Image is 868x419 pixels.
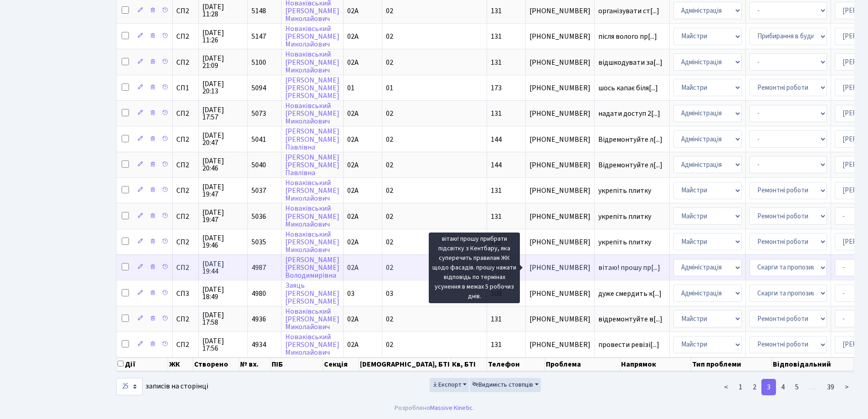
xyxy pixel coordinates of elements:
[430,378,469,392] button: Експорт
[598,6,659,16] span: організувати ст[...]
[176,161,195,169] span: СП2
[598,134,663,145] span: Відремонтуйте л[...]
[116,378,208,395] label: записів на сторінці
[347,263,359,273] span: 02А
[529,7,591,15] span: [PHONE_NUMBER]
[598,109,660,119] span: надати доступ 2[...]
[491,31,502,41] span: 131
[285,306,339,332] a: Новаківський[PERSON_NAME]Миколайович
[491,83,502,93] span: 173
[285,332,339,357] a: Новаківський[PERSON_NAME]Миколайович
[386,237,393,247] span: 02
[347,160,359,170] span: 02А
[202,209,244,223] span: [DATE] 19:47
[202,337,244,352] span: [DATE] 17:56
[529,84,591,92] span: [PHONE_NUMBER]
[285,75,339,101] a: [PERSON_NAME][PERSON_NAME][PERSON_NAME]
[359,357,451,371] th: [DEMOGRAPHIC_DATA], БТІ
[239,357,271,371] th: № вх.
[271,357,323,371] th: ПІБ
[202,260,244,275] span: [DATE] 19:44
[529,238,591,246] span: [PHONE_NUMBER]
[252,31,266,41] span: 5147
[386,83,393,93] span: 01
[491,314,502,324] span: 131
[202,106,244,121] span: [DATE] 17:57
[176,59,195,66] span: СП2
[347,109,359,119] span: 02А
[386,212,393,222] span: 02
[432,380,462,389] span: Експорт
[285,281,339,306] a: Заяць[PERSON_NAME][PERSON_NAME]
[598,57,663,67] span: відшкодувати за[...]
[395,403,474,413] div: Розроблено .
[202,3,244,18] span: [DATE] 11:28
[176,110,195,117] span: СП2
[529,136,591,143] span: [PHONE_NUMBER]
[193,357,239,371] th: Створено
[491,57,502,67] span: 131
[691,357,772,371] th: Тип проблеми
[168,357,193,371] th: ЖК
[598,238,666,246] span: укрепіть плитку
[285,152,339,178] a: [PERSON_NAME][PERSON_NAME]Павлівна
[776,379,790,395] a: 4
[470,378,541,392] button: Видимість стовпців
[733,379,748,395] a: 1
[176,7,195,15] span: СП2
[347,134,359,145] span: 02А
[451,357,487,371] th: Кв, БТІ
[822,379,840,395] a: 39
[491,212,502,222] span: 131
[285,50,339,75] a: Новаківський[PERSON_NAME]Миколайович
[529,59,591,66] span: [PHONE_NUMBER]
[598,314,663,324] span: відремонтуйте в[...]
[176,33,195,40] span: СП2
[347,31,359,41] span: 02А
[347,186,359,196] span: 02А
[285,24,339,49] a: Новаківський[PERSON_NAME]Миколайович
[252,6,266,16] span: 5148
[491,160,502,170] span: 144
[202,80,244,95] span: [DATE] 20:13
[386,134,393,145] span: 02
[386,109,393,119] span: 02
[285,255,339,280] a: [PERSON_NAME][PERSON_NAME]Володимирівна
[285,101,339,126] a: Новаківський[PERSON_NAME]Миколайович
[202,183,244,198] span: [DATE] 19:47
[529,110,591,117] span: [PHONE_NUMBER]
[790,379,804,395] a: 5
[598,340,659,350] span: провести ревізі[...]
[176,264,195,271] span: СП2
[252,57,266,67] span: 5100
[529,213,591,220] span: [PHONE_NUMBER]
[472,380,533,389] span: Видимість стовпців
[386,289,393,299] span: 03
[491,340,502,350] span: 131
[598,263,660,273] span: вітаю! прошу пр[...]
[429,233,520,303] div: вітаю! прошу прибрати підсвітку з Кентбару, яка суперечить правилам ЖК щодо фасадів. прошу нажати...
[747,379,762,395] a: 2
[252,83,266,93] span: 5094
[117,357,168,371] th: Дії
[529,316,591,323] span: [PHONE_NUMBER]
[545,357,620,371] th: Проблема
[252,109,266,119] span: 5073
[176,341,195,348] span: СП2
[252,289,266,299] span: 4980
[347,314,359,324] span: 02А
[491,109,502,119] span: 131
[529,33,591,40] span: [PHONE_NUMBER]
[386,263,393,273] span: 02
[386,314,393,324] span: 02
[285,204,339,229] a: Новаківський[PERSON_NAME]Миколайович
[430,403,473,413] a: Massive Kinetic
[386,160,393,170] span: 02
[839,379,854,395] a: >
[598,289,662,299] span: дуже смердить к[...]
[347,57,359,67] span: 02А
[386,186,393,196] span: 02
[176,316,195,323] span: СП2
[202,311,244,326] span: [DATE] 17:58
[252,237,266,247] span: 5035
